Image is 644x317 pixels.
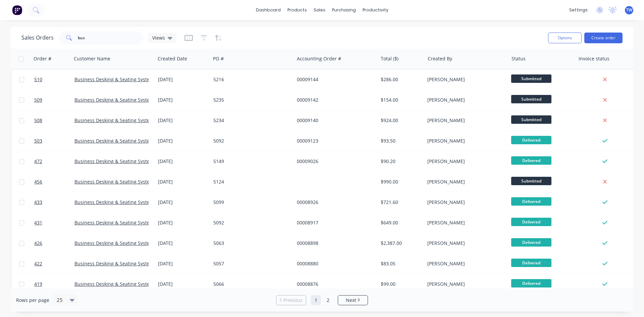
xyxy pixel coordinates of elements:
span: 472 [34,158,42,165]
div: [PERSON_NAME] [427,97,502,103]
a: Business Desking & Seating Systems [74,260,156,267]
div: [PERSON_NAME] [427,178,502,185]
span: Delivered [511,279,551,287]
div: 5234 [213,117,288,124]
div: [DATE] [158,138,208,144]
span: 503 [34,138,42,144]
div: [PERSON_NAME] [427,260,502,267]
span: TW [626,7,632,13]
div: Status [512,55,526,62]
div: 5149 [213,158,288,165]
div: [PERSON_NAME] [427,158,502,165]
span: Submitted [511,74,551,83]
a: Business Desking & Seating Systems [74,76,156,83]
div: [PERSON_NAME] [427,138,502,144]
img: Factory [12,5,22,15]
div: 5092 [213,138,288,144]
div: [PERSON_NAME] [427,219,502,226]
span: Views [152,34,165,41]
div: products [284,5,310,15]
div: $924.00 [381,117,420,124]
div: purchasing [329,5,359,15]
span: Delivered [511,197,551,206]
div: [PERSON_NAME] [427,199,502,206]
span: Next [346,297,356,304]
div: $2,387.00 [381,240,420,247]
span: Submitted [511,95,551,103]
a: Business Desking & Seating Systems [74,281,156,287]
div: [PERSON_NAME] [427,117,502,124]
a: Business Desking & Seating Systems [74,117,156,123]
button: Options [548,33,582,43]
div: 00008876 [297,281,371,287]
input: Search... [78,31,143,45]
span: 419 [34,281,42,287]
div: 5092 [213,219,288,226]
a: 431 [34,213,74,233]
div: $83.05 [381,260,420,267]
span: 422 [34,260,42,267]
span: 508 [34,117,42,124]
span: Rows per page [16,297,49,304]
div: 00009144 [297,76,371,83]
div: sales [310,5,329,15]
h1: Sales Orders [21,35,54,41]
div: [PERSON_NAME] [427,240,502,247]
div: [DATE] [158,281,208,287]
div: 5066 [213,281,288,287]
a: Previous page [276,297,306,304]
div: 00008898 [297,240,371,247]
a: 472 [34,151,74,171]
div: 00008926 [297,199,371,206]
div: 5235 [213,97,288,103]
a: 419 [34,274,74,294]
a: 509 [34,90,74,110]
a: 456 [34,172,74,192]
div: $90.20 [381,158,420,165]
div: [DATE] [158,97,208,103]
div: 00008917 [297,219,371,226]
div: $99.00 [381,281,420,287]
div: [DATE] [158,178,208,185]
div: settings [566,5,591,15]
a: Business Desking & Seating Systems [74,240,156,246]
div: [DATE] [158,240,208,247]
span: 456 [34,178,42,185]
div: Customer Name [74,55,110,62]
div: [PERSON_NAME] [427,281,502,287]
a: 426 [34,233,74,253]
div: [DATE] [158,117,208,124]
div: 5099 [213,199,288,206]
a: 422 [34,254,74,274]
span: 433 [34,199,42,206]
div: PO # [213,55,224,62]
div: Accounting Order # [297,55,341,62]
a: dashboard [253,5,284,15]
div: 00009123 [297,138,371,144]
span: Delivered [511,238,551,247]
div: 00008880 [297,260,371,267]
ul: Pagination [273,295,371,305]
a: Business Desking & Seating Systems [74,178,156,185]
div: $721.60 [381,199,420,206]
div: [DATE] [158,219,208,226]
div: 5216 [213,76,288,83]
span: Delivered [511,156,551,165]
span: 510 [34,76,42,83]
a: Business Desking & Seating Systems [74,158,156,164]
button: Create order [584,33,623,43]
div: Total ($) [381,55,398,62]
div: [DATE] [158,76,208,83]
div: 00009026 [297,158,371,165]
a: Next page [338,297,368,304]
div: 00009142 [297,97,371,103]
div: Created By [428,55,452,62]
div: 5063 [213,240,288,247]
span: 509 [34,97,42,103]
a: Business Desking & Seating Systems [74,219,156,226]
div: [PERSON_NAME] [427,76,502,83]
div: 5124 [213,178,288,185]
div: Invoice status [579,55,609,62]
a: Business Desking & Seating Systems [74,97,156,103]
div: [DATE] [158,158,208,165]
